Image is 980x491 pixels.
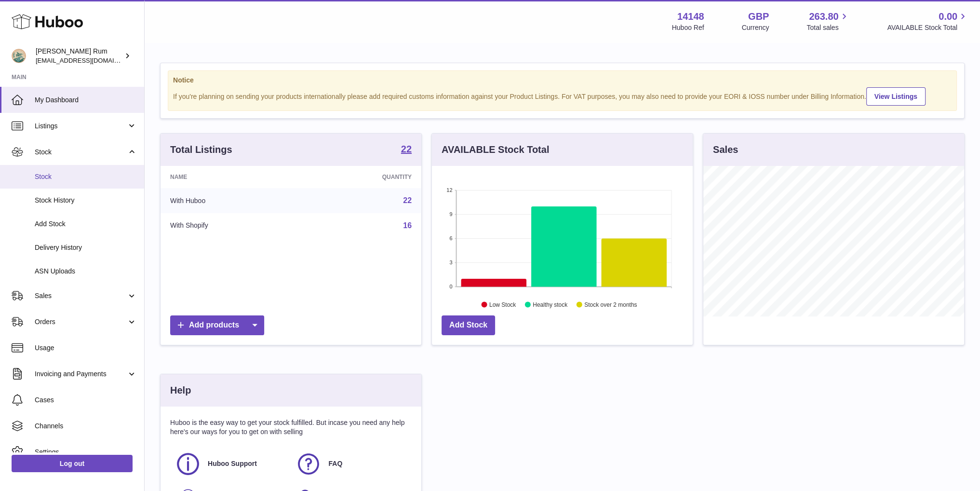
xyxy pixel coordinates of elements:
[170,384,191,397] h3: Help
[677,10,704,23] strong: 14148
[35,396,137,405] span: Cases
[35,243,137,252] span: Delivery History
[35,422,137,431] span: Channels
[442,315,495,335] a: Add Stock
[35,317,127,327] span: Orders
[35,267,137,276] span: ASN Uploads
[489,301,516,308] text: Low Stock
[742,23,769,32] div: Currency
[713,143,738,156] h3: Sales
[533,301,568,308] text: Healthy stock
[449,259,452,265] text: 3
[161,188,301,213] td: With Huboo
[939,10,957,23] span: 0.00
[442,143,549,156] h3: AVAILABLE Stock Total
[809,10,838,23] span: 263.80
[887,23,968,32] span: AVAILABLE Stock Total
[35,343,137,353] span: Usage
[401,144,412,156] a: 22
[403,221,412,230] a: 16
[161,166,301,188] th: Name
[748,10,769,23] strong: GBP
[449,284,452,289] text: 0
[161,213,301,238] td: With Shopify
[35,172,137,181] span: Stock
[35,122,127,131] span: Listings
[36,56,142,64] span: [EMAIL_ADDRESS][DOMAIN_NAME]
[35,369,127,379] span: Invoicing and Payments
[12,455,133,472] a: Log out
[403,196,412,205] a: 22
[672,23,704,32] div: Huboo Ref
[175,451,286,477] a: Huboo Support
[295,451,406,477] a: FAQ
[208,459,257,468] span: Huboo Support
[170,143,232,156] h3: Total Listings
[866,87,926,106] a: View Listings
[806,10,849,32] a: 263.80 Total sales
[449,235,452,241] text: 6
[401,144,412,154] strong: 22
[35,196,137,205] span: Stock History
[173,76,952,85] strong: Notice
[301,166,421,188] th: Quantity
[806,23,849,32] span: Total sales
[170,418,412,436] p: Huboo is the easy way to get your stock fulfilled. But incase you need any help here's our ways f...
[35,148,127,157] span: Stock
[35,291,127,300] span: Sales
[584,301,637,308] text: Stock over 2 months
[12,49,26,63] img: mail@bartirum.wales
[449,211,452,217] text: 9
[887,10,968,32] a: 0.00 AVAILABLE Stock Total
[35,95,137,105] span: My Dashboard
[446,187,452,193] text: 12
[328,459,342,468] span: FAQ
[35,448,137,457] span: Settings
[36,47,122,65] div: [PERSON_NAME] Rum
[170,315,264,335] a: Add products
[173,86,952,106] div: If you're planning on sending your products internationally please add required customs informati...
[35,219,137,229] span: Add Stock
